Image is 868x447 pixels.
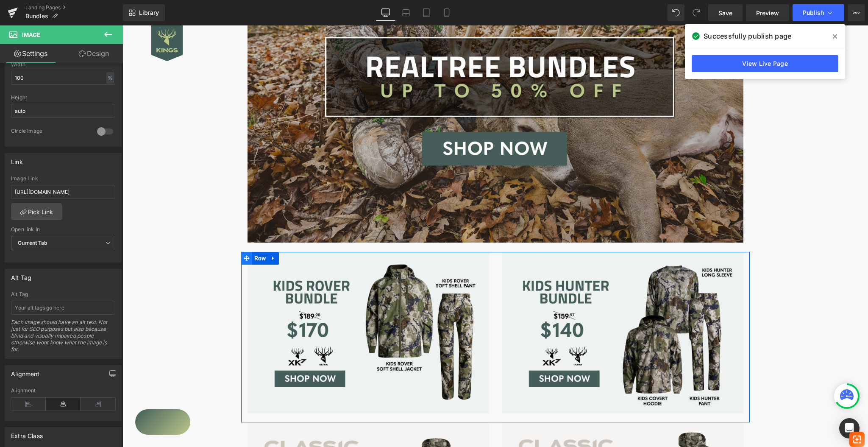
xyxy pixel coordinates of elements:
div: Alignment [11,388,115,394]
b: Current Tab [18,240,48,246]
a: Mobile [437,4,457,21]
div: Each image should have an alt text. Not just for SEO purposes but also because blind and visually... [11,319,115,358]
input: Your alt tags go here [11,301,115,315]
div: Alt Tag [11,291,115,297]
button: Redo [688,4,705,21]
div: Image Link [11,176,115,182]
a: Design [63,44,125,63]
button: More [848,4,865,21]
div: Open Intercom Messenger [839,418,860,439]
a: Tablet [416,4,437,21]
div: Circle Image [11,128,89,137]
div: % [106,72,114,84]
div: Alt Tag [11,269,31,281]
span: Library [139,9,159,17]
input: https://your-shop.myshopify.com [11,185,115,199]
a: Landing Pages [25,4,123,11]
div: Alignment [11,366,40,377]
span: Preview [756,8,779,17]
button: Publish [793,4,844,21]
input: auto [11,104,115,118]
span: Save [718,8,732,17]
a: Expand / Collapse [145,226,156,239]
button: Rewards [13,384,68,409]
a: Desktop [376,4,396,21]
a: View Live Page [692,55,838,72]
span: Successfully publish page [704,31,791,41]
a: New Library [123,4,165,21]
button: Undo [668,4,684,21]
a: Preview [746,4,789,21]
a: Pick Link [11,203,62,220]
span: Row [130,226,146,239]
input: auto [11,71,115,85]
div: Width [11,61,115,67]
div: Extra Class [11,427,43,439]
a: Laptop [396,4,416,21]
div: Link [11,154,23,165]
div: Height [11,95,115,101]
span: Bundles [25,13,48,20]
span: Image [22,31,40,38]
span: Publish [803,9,824,16]
div: Open link In [11,226,115,232]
